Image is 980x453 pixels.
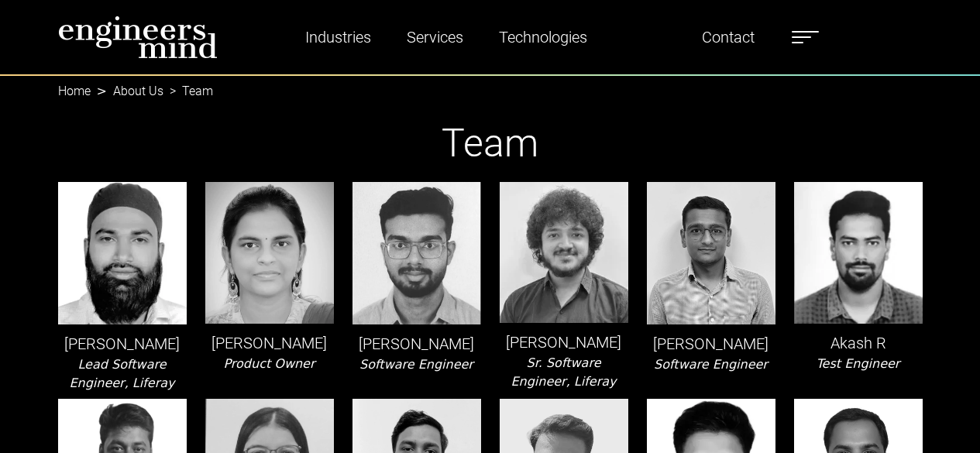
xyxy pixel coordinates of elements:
p: [PERSON_NAME] [58,332,187,355]
nav: breadcrumb [58,74,923,93]
img: leader-img [794,182,923,324]
p: [PERSON_NAME] [352,332,481,355]
img: leader-img [352,182,481,324]
img: leader-img [500,182,628,324]
i: Sr. Software Engineer, Liferay [511,355,616,389]
p: Akash R [794,331,923,355]
img: leader-img [647,182,775,325]
p: [PERSON_NAME] [647,332,775,355]
a: Technologies [493,19,593,55]
a: Contact [696,19,761,55]
p: [PERSON_NAME] [500,331,628,354]
img: logo [58,15,218,59]
a: Services [401,19,469,55]
a: Industries [299,19,377,55]
img: leader-img [205,182,334,324]
i: Test Engineer [817,356,900,371]
h1: Team [58,120,923,166]
i: Software Engineer [359,357,473,372]
a: About Us [113,84,163,98]
p: [PERSON_NAME] [205,331,334,355]
a: Home [58,84,91,98]
i: Software Engineer [654,357,768,372]
i: Lead Software Engineer, Liferay [69,357,174,390]
img: leader-img [58,182,187,324]
li: Team [163,82,213,101]
i: Product Owner [223,356,315,371]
